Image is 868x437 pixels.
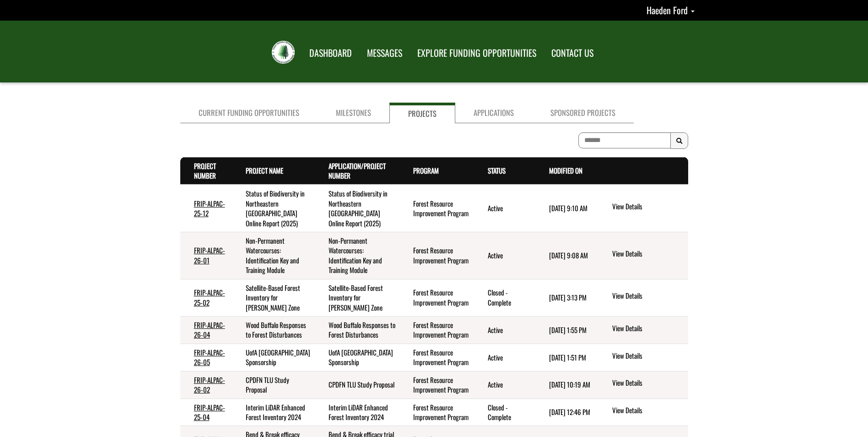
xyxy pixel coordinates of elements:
[194,161,216,180] a: Project Number
[194,198,225,218] a: FRIP-ALPAC-25-12
[597,157,688,185] th: Actions
[549,407,590,417] time: [DATE] 12:46 PM
[399,344,474,371] td: Forest Resource Improvement Program
[545,42,600,65] a: CONTACT US
[180,399,232,426] td: FRIP-ALPAC-25-04
[597,279,688,316] td: action menu
[232,399,314,426] td: Interim LiDAR Enhanced Forest Inventory 2024
[612,323,684,334] a: View details
[535,279,598,316] td: 8/7/2025 3:13 PM
[232,185,314,232] td: Status of Biodiversity in Northeastern Alberta Online Report (2025)
[399,279,474,316] td: Forest Resource Improvement Program
[535,317,598,344] td: 8/5/2025 1:55 PM
[612,249,684,260] a: View details
[389,103,455,123] a: Projects
[194,402,225,422] a: FRIP-ALPAC-25-04
[549,165,582,175] a: Modified On
[612,378,684,389] a: View details
[612,351,684,362] a: View details
[597,317,688,344] td: action menu
[315,279,400,316] td: Satellite-Based Forest Inventory for AB White Zone
[488,165,506,175] a: Status
[194,375,225,394] a: FRIP-ALPAC-26-02
[549,379,590,389] time: [DATE] 10:19 AM
[301,39,600,65] nav: Main Navigation
[597,232,688,279] td: action menu
[670,132,688,149] button: Search Results
[597,344,688,371] td: action menu
[474,344,535,371] td: Active
[360,42,409,65] a: MESSAGES
[612,405,684,416] a: View details
[474,185,535,232] td: Active
[549,325,587,335] time: [DATE] 1:55 PM
[535,185,598,232] td: 8/13/2025 9:10 AM
[474,317,535,344] td: Active
[194,320,225,339] a: FRIP-ALPAC-26-04
[535,344,598,371] td: 7/30/2025 1:51 PM
[399,232,474,279] td: Forest Resource Improvement Program
[315,185,400,232] td: Status of Biodiversity in Northeastern Alberta Online Report (2025)
[180,317,232,344] td: FRIP-ALPAC-26-04
[474,371,535,399] td: Active
[399,399,474,426] td: Forest Resource Improvement Program
[180,371,232,399] td: FRIP-ALPAC-26-02
[399,371,474,399] td: Forest Resource Improvement Program
[232,371,314,399] td: CPDFN TLU Study Proposal
[549,292,587,302] time: [DATE] 3:13 PM
[597,371,688,399] td: action menu
[549,352,586,362] time: [DATE] 1:51 PM
[399,317,474,344] td: Forest Resource Improvement Program
[315,344,400,371] td: UofA Fall Forestry Field School Sponsorship
[315,232,400,279] td: Non-Permanent Watercourses: Identification Key and Training Module
[410,42,543,65] a: EXPLORE FUNDING OPPORTUNITIES
[194,287,225,307] a: FRIP-ALPAC-25-02
[474,279,535,316] td: Closed - Complete
[232,317,314,344] td: Wood Buffalo Responses to Forest Disturbances
[612,202,684,213] a: View details
[535,232,598,279] td: 8/13/2025 9:08 AM
[647,3,688,17] span: Haeden Ford
[272,41,295,64] img: FRIAA Submissions Portal
[532,103,634,123] a: Sponsored Projects
[302,42,359,65] a: DASHBOARD
[194,245,225,265] a: FRIP-ALPAC-26-01
[232,344,314,371] td: UofA Fall Forestry Field School Sponsorship
[474,232,535,279] td: Active
[180,185,232,232] td: FRIP-ALPAC-25-12
[413,165,439,175] a: Program
[180,279,232,316] td: FRIP-ALPAC-25-02
[455,103,532,123] a: Applications
[318,103,389,123] a: Milestones
[246,165,283,175] a: Project Name
[329,161,386,180] a: Application/Project Number
[399,185,474,232] td: Forest Resource Improvement Program
[315,371,400,399] td: CPDFN TLU Study Proposal
[647,3,695,17] a: Haeden Ford
[315,317,400,344] td: Wood Buffalo Responses to Forest Disturbances
[180,344,232,371] td: FRIP-ALPAC-26-05
[232,279,314,316] td: Satellite-Based Forest Inventory for AB White Zone
[315,399,400,426] td: Interim LiDAR Enhanced Forest Inventory 2024
[194,347,225,367] a: FRIP-ALPAC-26-05
[535,399,598,426] td: 7/25/2025 12:46 PM
[180,232,232,279] td: FRIP-ALPAC-26-01
[535,371,598,399] td: 7/29/2025 10:19 AM
[597,185,688,232] td: action menu
[474,399,535,426] td: Closed - Complete
[597,399,688,426] td: action menu
[180,103,318,123] a: Current Funding Opportunities
[549,203,588,213] time: [DATE] 9:10 AM
[232,232,314,279] td: Non-Permanent Watercourses: Identification Key and Training Module
[612,291,684,302] a: View details
[549,250,588,260] time: [DATE] 9:08 AM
